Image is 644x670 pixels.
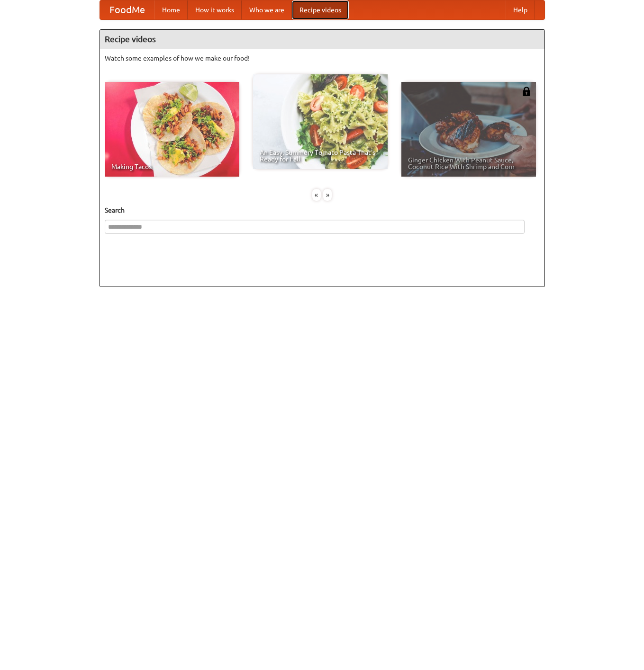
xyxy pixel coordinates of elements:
a: How it works [188,0,242,19]
span: Making Tacos [111,163,233,170]
a: Help [506,0,535,19]
a: Recipe videos [292,0,349,19]
a: Who we are [242,0,292,19]
a: Making Tacos [105,82,239,177]
img: 483408.png [522,87,531,96]
a: Home [154,0,188,19]
a: FoodMe [100,0,154,19]
p: Watch some examples of how we make our food! [105,54,540,63]
span: An Easy, Summery Tomato Pasta That's Ready for Fall [260,149,381,162]
a: An Easy, Summery Tomato Pasta That's Ready for Fall [253,74,388,169]
h5: Search [105,205,540,215]
div: » [323,189,332,201]
div: « [312,189,321,201]
h4: Recipe videos [100,30,544,49]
